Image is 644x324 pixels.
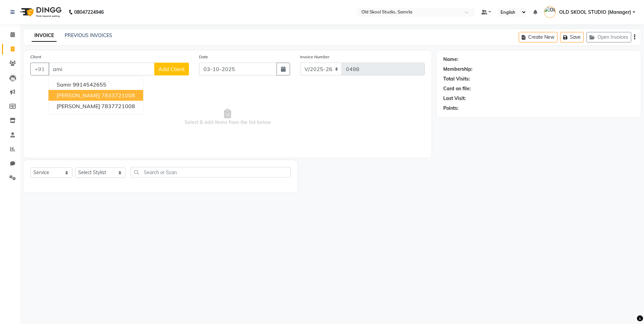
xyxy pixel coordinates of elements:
div: Last Visit: [443,95,466,102]
div: Points: [443,105,458,112]
div: Card on file: [443,85,471,92]
label: Client [30,54,41,60]
a: PREVIOUS INVOICES [65,32,112,38]
label: Invoice Number [300,54,329,60]
span: Samir [57,81,71,88]
input: Search or Scan [131,167,291,177]
ngb-highlight: 7833721008 [101,92,135,99]
button: Save [560,32,584,42]
div: Total Visits: [443,75,470,83]
ngb-highlight: 9914542655 [73,81,106,88]
button: +91 [30,63,49,75]
span: Add Client [158,66,185,72]
div: Name: [443,56,458,63]
label: Date [199,54,208,60]
button: Open Invoices [586,32,631,42]
button: Add Client [154,63,189,75]
img: logo [17,3,63,22]
span: [PERSON_NAME] [57,92,100,99]
span: Select & add items from the list below [30,84,425,151]
span: OLD SKOOL STUDIO (Manager) [559,9,631,16]
span: [PERSON_NAME] [57,103,100,109]
button: Create New [519,32,557,42]
b: 08047224946 [74,3,104,22]
input: Search by Name/Mobile/Email/Code [49,63,155,75]
a: INVOICE [32,30,57,42]
div: Membership: [443,66,473,73]
ngb-highlight: 7837721008 [101,103,135,109]
img: OLD SKOOL STUDIO (Manager) [544,6,556,18]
